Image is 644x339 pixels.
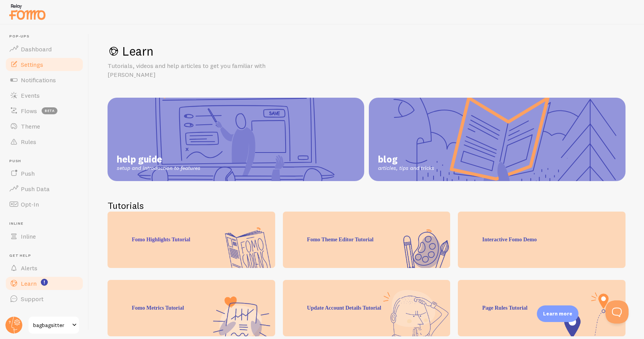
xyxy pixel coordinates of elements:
a: Events [5,88,84,103]
span: Inline [21,232,36,240]
a: Notifications [5,72,84,88]
a: Rules [5,134,84,149]
div: Page Rules Tutorial [458,280,626,336]
a: Settings [5,57,84,72]
iframe: Help Scout Beacon - Open [605,300,629,324]
span: Settings [21,61,43,68]
span: Learn [21,280,37,287]
div: Learn more [537,305,578,322]
span: Push [9,159,84,164]
span: Alerts [21,264,37,272]
p: Tutorials, videos and help articles to get you familiar with [PERSON_NAME] [108,61,293,79]
span: articles, tips and tricks [378,165,434,172]
span: beta [42,107,57,114]
a: Learn [5,276,84,291]
a: Support [5,291,84,307]
a: Push Data [5,181,84,197]
a: bagbagsitter [28,316,80,334]
span: setup and introduction to features [117,165,200,172]
span: Push [21,169,35,177]
span: blog [378,153,434,165]
h1: Learn [108,43,626,59]
a: Theme [5,119,84,134]
span: Dashboard [21,45,52,53]
img: fomo-relay-logo-orange.svg [8,2,47,22]
a: Opt-In [5,197,84,212]
svg: <p>Watch New Feature Tutorials!</p> [41,279,48,286]
span: Rules [21,138,36,146]
p: Learn more [543,310,572,317]
span: help guide [117,153,200,165]
span: Inline [9,221,84,226]
span: Support [21,295,44,303]
div: Update Account Details Tutorial [283,280,451,336]
span: Pop-ups [9,34,84,39]
span: Get Help [9,253,84,258]
a: Inline [5,229,84,244]
a: blog articles, tips and tricks [369,98,626,181]
span: Notifications [21,76,56,84]
a: Alerts [5,260,84,276]
span: Theme [21,122,40,130]
span: Events [21,92,40,99]
div: Fomo Metrics Tutorial [108,280,275,336]
a: Push [5,166,84,181]
span: Opt-In [21,200,39,208]
h2: Tutorials [108,200,626,212]
div: Interactive Fomo Demo [458,212,626,268]
span: bagbagsitter [33,320,70,330]
span: Push Data [21,185,50,193]
div: Fomo Highlights Tutorial [108,212,275,268]
div: Fomo Theme Editor Tutorial [283,212,451,268]
a: Dashboard [5,41,84,57]
a: Flows beta [5,103,84,119]
span: Flows [21,107,37,115]
a: help guide setup and introduction to features [108,98,364,181]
